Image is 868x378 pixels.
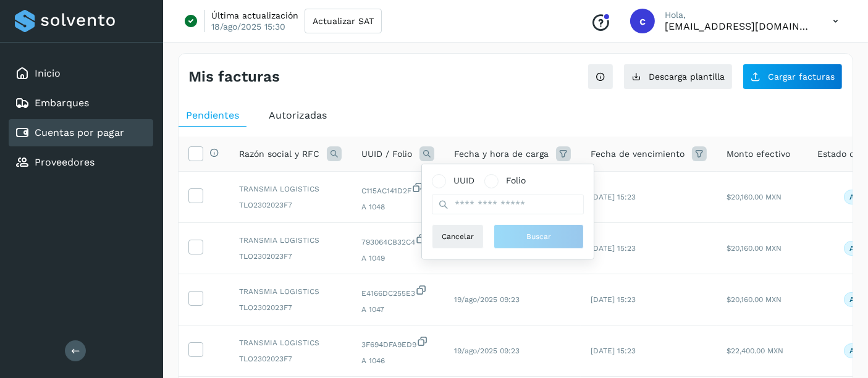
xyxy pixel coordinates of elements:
span: TRANSMIA LOGISTICS [239,183,342,195]
span: A 1046 [361,355,434,366]
h4: Mis facturas [188,68,280,86]
span: TRANSMIA LOGISTICS [239,235,342,246]
span: TRANSMIA LOGISTICS [239,337,342,348]
span: [DATE] 15:23 [591,295,636,304]
span: [DATE] 15:23 [591,244,636,253]
span: 793064CB32C4 [361,233,434,248]
span: $22,400.00 MXN [727,346,783,355]
span: TLO2302023F7 [239,251,342,262]
a: Inicio [35,67,61,79]
span: Autorizadas [269,109,327,121]
span: UUID / Folio [361,148,412,161]
div: Embarques [9,90,153,117]
span: $20,160.00 MXN [727,244,782,253]
span: Descarga plantilla [649,72,725,81]
span: A 1048 [361,201,434,212]
button: Cargar facturas [743,64,843,90]
span: Fecha de vencimiento [591,148,685,161]
span: Razón social y RFC [239,148,319,161]
span: TLO2302023F7 [239,353,342,364]
span: Monto efectivo [727,148,790,161]
a: Cuentas por pagar [35,127,124,138]
span: E4166DC255E3 [361,284,434,299]
span: 19/ago/2025 09:23 [454,295,520,304]
span: $20,160.00 MXN [727,295,782,304]
div: Inicio [9,60,153,87]
span: Pendientes [186,109,239,121]
span: TLO2302023F7 [239,302,342,313]
div: Cuentas por pagar [9,119,153,146]
p: Hola, [665,10,813,20]
span: A 1049 [361,253,434,264]
span: Cargar facturas [768,72,835,81]
button: Actualizar SAT [305,9,382,33]
button: Descarga plantilla [623,64,733,90]
span: 3F694DFA9ED9 [361,335,434,350]
span: A 1047 [361,304,434,315]
a: Proveedores [35,156,95,168]
span: 19/ago/2025 09:23 [454,346,520,355]
span: TLO2302023F7 [239,199,342,211]
p: 18/ago/2025 15:30 [211,21,285,32]
p: Última actualización [211,10,298,21]
a: Embarques [35,97,89,109]
span: [DATE] 15:23 [591,346,636,355]
span: C115AC141D2F [361,182,434,196]
span: Fecha y hora de carga [454,148,549,161]
div: Proveedores [9,149,153,176]
p: cxp1@53cargo.com [665,20,813,32]
span: TRANSMIA LOGISTICS [239,286,342,297]
span: $20,160.00 MXN [727,193,782,201]
span: [DATE] 15:23 [591,193,636,201]
span: Actualizar SAT [313,17,374,25]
